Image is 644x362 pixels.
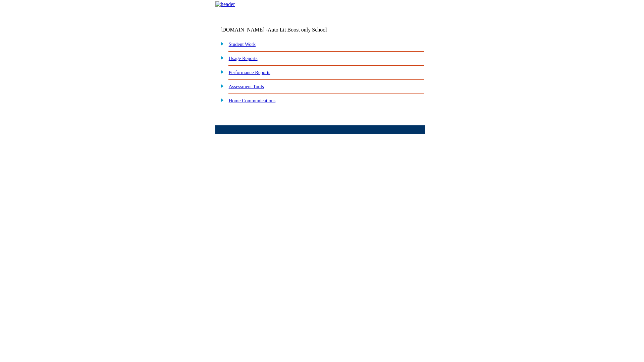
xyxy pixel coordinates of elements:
[215,1,235,7] img: header
[217,69,224,75] img: plus.gif
[217,97,224,103] img: plus.gif
[229,98,276,103] a: Home Communications
[217,83,224,89] img: plus.gif
[217,55,224,61] img: plus.gif
[229,42,256,47] a: Student Work
[268,27,327,33] nobr: Auto Lit Boost only School
[229,70,270,75] a: Performance Reports
[220,27,344,33] td: [DOMAIN_NAME] -
[217,41,224,47] img: plus.gif
[229,84,264,89] a: Assessment Tools
[229,56,258,61] a: Usage Reports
